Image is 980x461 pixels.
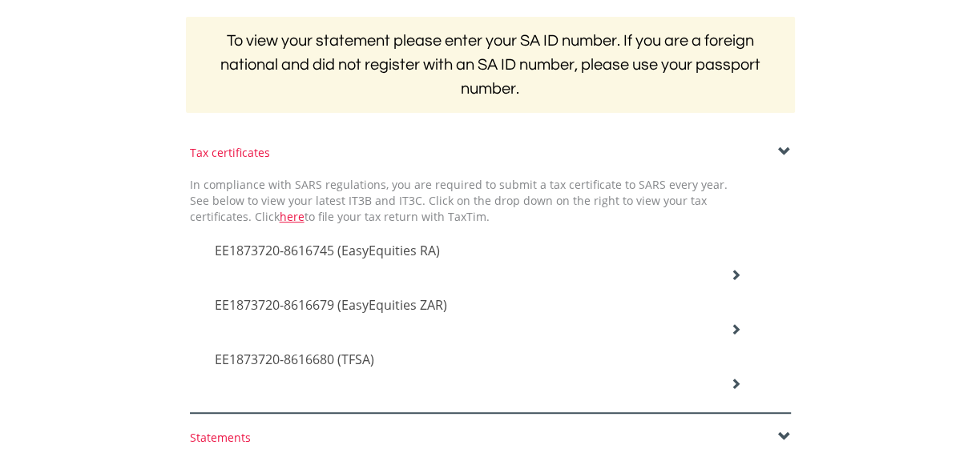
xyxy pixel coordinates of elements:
[215,242,440,259] span: EE1873720-8616745 (EasyEquities RA)
[190,177,728,224] span: In compliance with SARS regulations, you are required to submit a tax certificate to SARS every y...
[215,351,374,368] span: EE1873720-8616680 (TFSA)
[280,209,304,224] a: here
[255,209,490,224] span: Click to file your tax return with TaxTim.
[215,296,447,314] span: EE1873720-8616679 (EasyEquities ZAR)
[190,430,791,446] div: Statements
[186,17,795,113] h2: To view your statement please enter your SA ID number. If you are a foreign national and did not ...
[190,145,791,161] div: Tax certificates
